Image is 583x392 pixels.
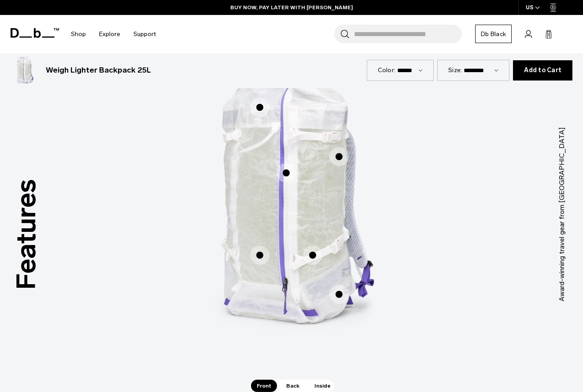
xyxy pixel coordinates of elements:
a: Db Black [475,25,512,43]
a: Explore [99,18,120,50]
a: Shop [71,18,86,50]
a: Support [133,18,156,50]
div: 1 / 3 [159,37,424,380]
span: Add to Cart [524,67,561,74]
a: BUY NOW, PAY LATER WITH [PERSON_NAME] [230,4,353,11]
span: Inside [309,380,336,392]
label: Size: [448,66,462,75]
span: Front [251,380,277,392]
button: Add to Cart [513,60,572,81]
label: Color: [378,66,396,75]
h3: Features [6,180,47,290]
h3: Weigh Lighter Backpack 25L [46,65,151,76]
span: Back [280,380,305,392]
img: Weigh_Lighter_Backpack_25L_1.png [11,56,39,84]
nav: Main Navigation [64,15,162,53]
